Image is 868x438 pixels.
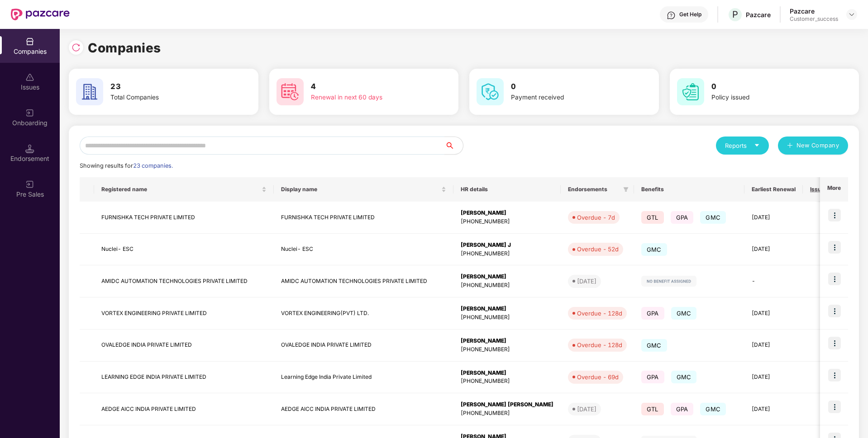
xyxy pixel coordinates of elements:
[80,162,173,169] span: Showing results for
[641,211,664,224] span: GTL
[744,202,803,234] td: [DATE]
[461,345,553,354] div: [PHONE_NUMBER]
[810,341,835,349] div: 0
[577,309,622,318] div: Overdue - 128d
[94,393,274,425] td: AEDGE AICC INDIA PRIVATE LIMITED
[828,305,841,317] img: icon
[790,7,838,15] div: Pazcare
[577,372,619,381] div: Overdue - 69d
[274,177,453,202] th: Display name
[461,305,553,313] div: [PERSON_NAME]
[277,78,304,105] img: svg+xml;base64,PHN2ZyB4bWxucz0iaHR0cDovL3d3dy53My5vcmcvMjAwMC9zdmciIHdpZHRoPSI2MCIgaGVpZ2h0PSI2MC...
[94,330,274,362] td: OVALEDGE INDIA PRIVATE LIMITED
[828,209,841,221] img: icon
[810,309,835,318] div: 0
[787,142,793,150] span: plus
[461,400,553,409] div: [PERSON_NAME] [PERSON_NAME]
[641,403,664,415] span: GTL
[679,11,701,18] div: Get Help
[274,234,453,266] td: Nuclei- ESC
[641,276,696,287] img: svg+xml;base64,PHN2ZyB4bWxucz0iaHR0cDovL3d3dy53My5vcmcvMjAwMC9zdmciIHdpZHRoPSIxMjIiIGhlaWdodD0iMj...
[810,245,835,254] div: 0
[744,234,803,266] td: [DATE]
[577,277,596,286] div: [DATE]
[453,177,561,202] th: HR details
[700,403,726,415] span: GMC
[711,81,825,93] h3: 0
[623,187,629,192] span: filter
[461,217,553,226] div: [PHONE_NUMBER]
[828,400,841,413] img: icon
[444,142,463,149] span: search
[94,265,274,297] td: AMIDC AUTOMATION TECHNOLOGIES PRIVATE LIMITED
[634,177,744,202] th: Benefits
[511,93,625,103] div: Payment received
[444,137,463,155] button: search
[700,211,726,224] span: GMC
[461,209,553,217] div: [PERSON_NAME]
[110,93,224,103] div: Total Companies
[274,362,453,394] td: Learning Edge India Private Limited
[461,313,553,322] div: [PHONE_NUMBER]
[796,141,839,150] span: New Company
[461,273,553,281] div: [PERSON_NAME]
[274,393,453,425] td: AEDGE AICC INDIA PRIVATE LIMITED
[568,186,620,193] span: Endorsements
[671,211,694,224] span: GPA
[641,339,667,352] span: GMC
[311,93,425,103] div: Renewal in next 60 days
[754,142,760,148] span: caret-down
[790,15,838,23] div: Customer_success
[744,177,803,202] th: Earliest Renewal
[274,330,453,362] td: OVALEDGE INDIA PRIVATE LIMITED
[810,277,835,286] div: 0
[274,297,453,330] td: VORTEX ENGINEERING(PVT) LTD.
[76,78,103,105] img: svg+xml;base64,PHN2ZyB4bWxucz0iaHR0cDovL3d3dy53My5vcmcvMjAwMC9zdmciIHdpZHRoPSI2MCIgaGVpZ2h0PSI2MC...
[88,38,161,58] h1: Companies
[577,245,619,254] div: Overdue - 52d
[671,371,697,383] span: GMC
[133,162,173,169] span: 23 companies.
[848,11,855,18] img: svg+xml;base64,PHN2ZyBpZD0iRHJvcGRvd24tMzJ4MzIiIHhtbG5zPSJodHRwOi8vd3d3LnczLm9yZy8yMDAwL3N2ZyIgd2...
[744,330,803,362] td: [DATE]
[94,234,274,266] td: Nuclei- ESC
[461,241,553,250] div: [PERSON_NAME] J
[461,377,553,386] div: [PHONE_NUMBER]
[711,93,825,103] div: Policy issued
[746,10,771,19] div: Pazcare
[461,337,553,345] div: [PERSON_NAME]
[311,81,425,93] h3: 4
[461,281,553,290] div: [PHONE_NUMBER]
[725,141,760,150] div: Reports
[810,373,835,381] div: 0
[577,340,622,349] div: Overdue - 128d
[110,81,224,93] h3: 23
[820,177,848,202] th: More
[461,369,553,377] div: [PERSON_NAME]
[828,273,841,285] img: icon
[810,405,835,414] div: 0
[744,297,803,330] td: [DATE]
[281,186,439,193] span: Display name
[744,362,803,394] td: [DATE]
[11,9,70,20] img: New Pazcare Logo
[25,180,34,189] img: svg+xml;base64,PHN2ZyB3aWR0aD0iMjAiIGhlaWdodD0iMjAiIHZpZXdCb3g9IjAgMCAyMCAyMCIgZmlsbD0ibm9uZSIgeG...
[828,369,841,381] img: icon
[810,186,828,193] span: Issues
[511,81,625,93] h3: 0
[577,213,615,222] div: Overdue - 7d
[25,108,34,118] img: svg+xml;base64,PHN2ZyB3aWR0aD0iMjAiIGhlaWdodD0iMjAiIHZpZXdCb3g9IjAgMCAyMCAyMCIgZmlsbD0ibm9uZSIgeG...
[671,307,697,320] span: GMC
[477,78,504,105] img: svg+xml;base64,PHN2ZyB4bWxucz0iaHR0cDovL3d3dy53My5vcmcvMjAwMC9zdmciIHdpZHRoPSI2MCIgaGVpZ2h0PSI2MC...
[828,241,841,254] img: icon
[577,405,596,414] div: [DATE]
[94,362,274,394] td: LEARNING EDGE INDIA PRIVATE LIMITED
[94,177,274,202] th: Registered name
[744,393,803,425] td: [DATE]
[274,265,453,297] td: AMIDC AUTOMATION TECHNOLOGIES PRIVATE LIMITED
[778,137,848,155] button: plusNew Company
[274,202,453,234] td: FURNISHKA TECH PRIVATE LIMITED
[94,297,274,330] td: VORTEX ENGINEERING PRIVATE LIMITED
[677,78,704,105] img: svg+xml;base64,PHN2ZyB4bWxucz0iaHR0cDovL3d3dy53My5vcmcvMjAwMC9zdmciIHdpZHRoPSI2MCIgaGVpZ2h0PSI2MC...
[25,37,34,46] img: svg+xml;base64,PHN2ZyBpZD0iQ29tcGFuaWVzIiB4bWxucz0iaHR0cDovL3d3dy53My5vcmcvMjAwMC9zdmciIHdpZHRoPS...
